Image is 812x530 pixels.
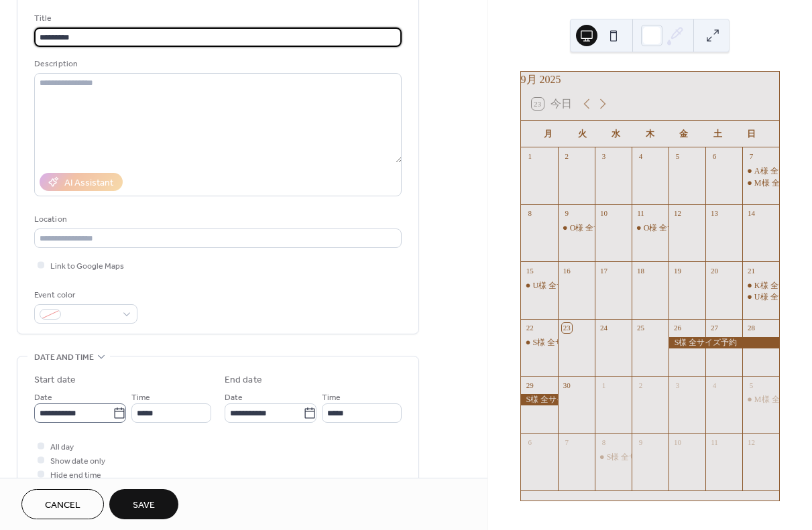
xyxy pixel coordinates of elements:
div: 7 [746,151,756,161]
div: 水 [599,121,633,147]
div: S様 全サイズ予約 [521,394,558,405]
span: All day [50,440,74,454]
button: Save [109,489,178,519]
div: 19 [673,265,683,275]
div: 22 [525,323,535,333]
div: 15 [525,265,535,275]
div: 9 [562,208,572,218]
span: Date and time [34,350,94,365]
div: 6 [525,437,535,447]
span: Hide end time [50,468,101,482]
div: 7 [562,437,572,447]
div: 27 [709,323,719,333]
div: 1 [599,380,609,390]
div: 4 [709,380,719,390]
div: 9 [636,437,646,447]
span: Cancel [45,499,80,513]
div: 3 [673,380,683,390]
div: 29 [525,380,535,390]
div: 9月 2025 [521,72,779,88]
div: S様 全サイズ試着 [595,452,632,463]
div: 26 [673,323,683,333]
div: 月 [532,121,565,147]
button: Cancel [21,489,104,519]
div: 21 [746,265,756,275]
div: 3 [599,151,609,161]
div: 28 [746,323,756,333]
div: 11 [636,208,646,218]
div: 11 [709,437,719,447]
div: S様 全サイズ試着 [521,337,558,348]
div: U様 全サイズ予約 [521,280,558,291]
div: O様 全サイズ予約 [632,222,669,234]
div: 火 [565,121,599,147]
div: A様 全サイズ予約 [742,165,779,177]
div: K様 全サイズ予約 [742,280,779,291]
div: U様 全サイズ予約 [533,280,597,291]
div: 8 [525,208,535,218]
div: 20 [709,265,719,275]
div: 14 [746,208,756,218]
div: Location [34,212,399,226]
div: 2 [562,151,572,161]
span: Show date only [50,454,105,468]
div: O様 全サイズ 予約 [570,222,636,234]
div: M様 全サイズ試着 [742,394,779,405]
div: 10 [599,208,609,218]
span: Date [225,391,243,405]
div: S様 全サイズ予約 [669,337,779,348]
div: 5 [746,380,756,390]
div: 8 [599,437,609,447]
div: 10 [673,437,683,447]
div: O様 全サイズ 予約 [558,222,595,234]
div: Title [34,11,399,25]
span: Date [34,391,52,405]
div: Description [34,57,399,71]
div: 土 [701,121,734,147]
div: S様 全サイズ試着 [607,452,670,463]
div: 12 [673,208,683,218]
div: 5 [673,151,683,161]
span: Link to Google Maps [50,259,124,273]
div: 24 [599,323,609,333]
div: 16 [562,265,572,275]
div: 4 [636,151,646,161]
div: 25 [636,323,646,333]
div: 日 [735,121,768,147]
div: 木 [633,121,666,147]
div: 金 [667,121,701,147]
div: 13 [709,208,719,218]
span: Time [322,391,341,405]
div: Event color [34,288,135,302]
div: 12 [746,437,756,447]
div: 2 [636,380,646,390]
span: Save [133,499,155,513]
div: O様 全サイズ予約 [644,222,708,234]
div: End date [225,373,262,387]
div: 17 [599,265,609,275]
div: Start date [34,373,76,387]
div: 18 [636,265,646,275]
div: U様 全サイズ試着 [742,291,779,303]
div: 1 [525,151,535,161]
span: Time [131,391,150,405]
div: 23 [562,323,572,333]
div: 6 [709,151,719,161]
div: 30 [562,380,572,390]
div: M様 全サイズ予約 [742,178,779,189]
div: S様 全サイズ試着 [533,337,596,348]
